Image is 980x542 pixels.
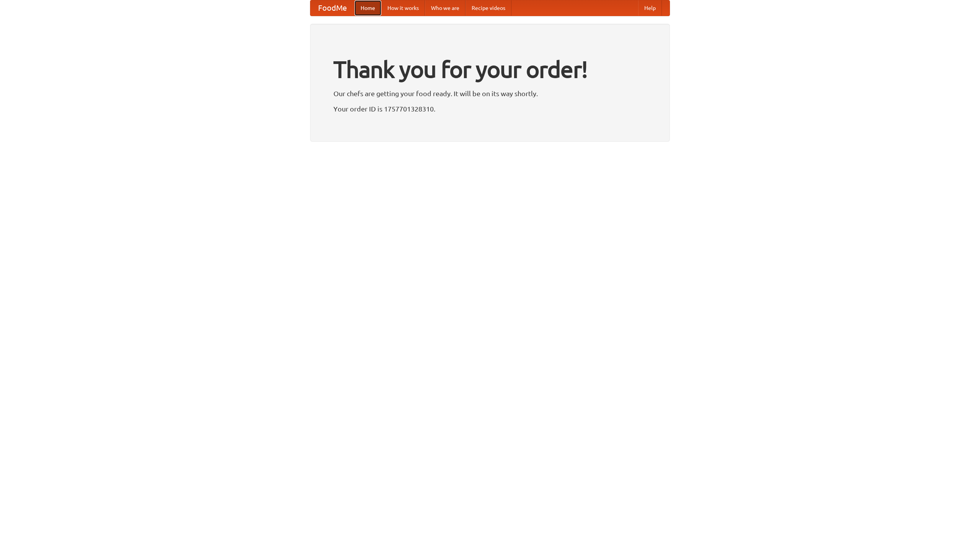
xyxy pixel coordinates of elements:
[465,0,511,16] a: Recipe videos
[638,0,662,16] a: Help
[425,0,465,16] a: Who we are
[381,0,425,16] a: How it works
[310,0,354,16] a: FoodMe
[333,88,647,99] p: Our chefs are getting your food ready. It will be on its way shortly.
[333,103,647,115] p: Your order ID is 1757701328310.
[354,0,381,16] a: Home
[333,51,647,88] h1: Thank you for your order!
